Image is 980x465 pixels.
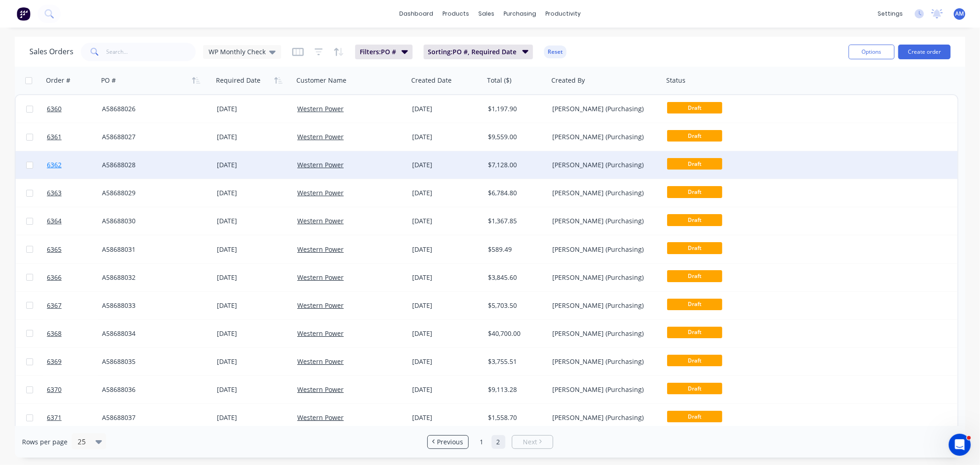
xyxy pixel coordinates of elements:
a: 6371 [47,404,102,431]
span: 6366 [47,273,62,282]
div: [PERSON_NAME] (Purchasing) [552,160,654,170]
button: Sorting:PO #, Required Date [424,45,533,59]
div: [PERSON_NAME] (Purchasing) [552,301,654,310]
div: A58688026 [102,104,204,113]
span: 6367 [47,301,62,310]
a: Western Power [297,216,344,225]
div: A58688027 [102,132,204,142]
a: Western Power [297,357,344,366]
div: [PERSON_NAME] (Purchasing) [552,413,654,422]
span: Filters: PO # [360,47,396,57]
div: $40,700.00 [488,329,542,338]
div: [DATE] [217,160,290,170]
div: [PERSON_NAME] (Purchasing) [552,329,654,338]
div: [DATE] [217,329,290,338]
div: [DATE] [217,357,290,366]
div: [DATE] [412,188,481,198]
span: 6360 [47,104,62,113]
a: Western Power [297,385,344,394]
a: Next page [512,437,553,447]
span: 6363 [47,188,62,198]
div: [DATE] [412,329,481,338]
div: [DATE] [217,132,290,142]
div: purchasing [499,7,541,21]
div: [DATE] [217,245,290,254]
div: Order # [46,76,70,85]
div: Status [666,76,685,85]
div: [DATE] [217,104,290,113]
input: Search... [107,43,196,61]
span: 6369 [47,357,62,366]
div: $1,197.90 [488,104,542,113]
a: Western Power [297,273,344,282]
div: $6,784.80 [488,188,542,198]
span: Draft [667,186,722,198]
div: A58688034 [102,329,204,338]
div: A58688037 [102,413,204,422]
span: 6361 [47,132,62,142]
div: Created Date [411,76,452,85]
div: sales [474,7,499,21]
div: [PERSON_NAME] (Purchasing) [552,132,654,142]
div: $5,703.50 [488,301,542,310]
span: AM [955,10,964,18]
span: Draft [667,299,722,310]
div: $3,755.51 [488,357,542,366]
div: $589.49 [488,245,542,254]
div: [PERSON_NAME] (Purchasing) [552,385,654,394]
span: Draft [667,158,722,170]
a: 6362 [47,151,102,179]
span: Rows per page [22,437,68,447]
span: WP Monthly Check [209,47,266,57]
div: Total ($) [487,76,511,85]
a: 6364 [47,207,102,235]
div: [DATE] [217,216,290,226]
div: A58688031 [102,245,204,254]
div: productivity [541,7,585,21]
div: [DATE] [412,273,481,282]
div: products [438,7,474,21]
a: Western Power [297,301,344,310]
div: $9,559.00 [488,132,542,142]
button: Reset [544,45,566,58]
a: 6361 [47,123,102,151]
a: Western Power [297,329,344,338]
a: Western Power [297,413,344,422]
a: 6370 [47,376,102,403]
ul: Pagination [424,435,557,449]
span: 6362 [47,160,62,170]
button: Create order [898,45,951,59]
div: A58688036 [102,385,204,394]
span: 6370 [47,385,62,394]
div: [DATE] [412,301,481,310]
a: 6366 [47,264,102,291]
div: [DATE] [412,413,481,422]
div: [PERSON_NAME] (Purchasing) [552,357,654,366]
a: Western Power [297,160,344,169]
div: A58688032 [102,273,204,282]
div: Customer Name [296,76,346,85]
div: [PERSON_NAME] (Purchasing) [552,216,654,226]
span: 6371 [47,413,62,422]
a: Page 1 [475,435,489,449]
div: [DATE] [412,104,481,113]
div: Required Date [216,76,261,85]
div: [DATE] [412,357,481,366]
a: 6360 [47,95,102,123]
div: $9,113.28 [488,385,542,394]
div: A58688033 [102,301,204,310]
a: Previous page [428,437,468,447]
div: [PERSON_NAME] (Purchasing) [552,273,654,282]
span: Draft [667,355,722,366]
a: 6367 [47,292,102,319]
span: Draft [667,130,722,142]
a: Western Power [297,104,344,113]
span: Draft [667,383,722,394]
div: Created By [551,76,585,85]
span: 6365 [47,245,62,254]
div: [DATE] [412,216,481,226]
a: 6365 [47,236,102,263]
div: A58688029 [102,188,204,198]
button: Filters:PO # [355,45,413,59]
div: $1,367.85 [488,216,542,226]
